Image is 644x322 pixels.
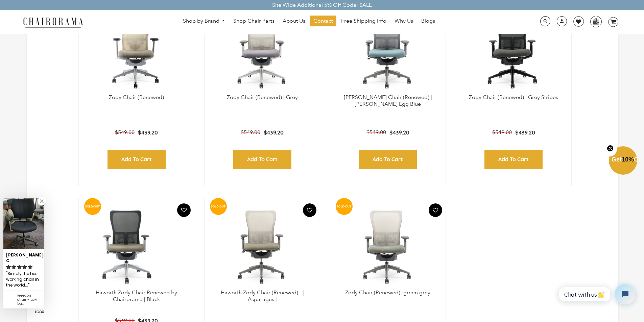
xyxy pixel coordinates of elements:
a: Shop Chair Parts [230,16,278,26]
a: Haworth Zody Chair (Renewed) - | Asparagus | [221,289,304,303]
input: Add to Cart [108,150,166,169]
span: 10% [622,156,634,163]
iframe: Tidio Chat [554,278,641,310]
input: Add to Cart [484,150,543,169]
span: Shop Chair Parts [233,18,275,25]
span: $439.20 [389,129,409,136]
span: Free Shipping Info [341,18,386,25]
button: Close teaser [603,141,617,156]
span: $549.00 [492,129,512,135]
a: Zody Chair (Renewed) | Grey Stripes - chairorama Zody Chair (Renewed) | Grey Stripes - chairorama [463,9,565,94]
svg: rating icon full [28,265,32,269]
a: Zody Chair (Renewed) | Grey - chairorama Zody Chair (Renewed) | Grey - chairorama [211,9,313,94]
span: $439.20 [138,129,158,136]
span: About Us [283,18,305,25]
a: Haworth Zody Chair Renewed by Chairorama | Black [96,289,177,303]
a: Zody Chair (Renewed) | Robin Egg Blue - chairorama Zody Chair (Renewed) | Robin Egg Blue - chairo... [337,9,439,94]
svg: rating icon full [6,265,11,269]
div: [PERSON_NAME]. C. [6,250,41,264]
text: SOLD-OUT [336,204,351,208]
span: $439.20 [264,129,284,136]
div: Simply the best working chair in the world.... [6,270,41,289]
a: Zody Chair (Renewed) [109,94,164,100]
img: Zody Chair (Renewed) - chairorama [86,9,187,94]
button: Add To Wishlist [177,203,191,217]
img: Zody Chair (Renewed)- green grey - chairorama [337,205,439,289]
a: Haworth Zody Chair (Renewed) - | Asparagus | - chairorama Haworth Zody Chair (Renewed) - | Aspara... [211,205,313,289]
a: Contact [310,16,336,26]
img: Zody Chair (Renewed) | Grey - chairorama [211,9,313,94]
a: Free Shipping Info [338,16,390,26]
img: Zody Chair (Renewed) | Robin Egg Blue - chairorama [337,9,439,94]
text: SOLD-OUT [85,204,100,208]
a: Zody Chair (Renewed) - chairorama Zody Chair (Renewed) - chairorama [86,9,187,94]
input: Add to Cart [359,150,417,169]
svg: rating icon full [11,265,16,269]
span: $439.20 [515,129,535,136]
img: chairorama [19,16,87,28]
img: Zody Chair (Renewed) | Grey Stripes - chairorama [463,9,565,94]
a: Zody Chair (Renewed) | Grey [227,94,298,100]
text: SOLD-OUT [211,204,226,208]
a: [PERSON_NAME] Chair (Renewed) | [PERSON_NAME] Egg Blue [344,94,432,107]
div: Get10%OffClose teaser [609,147,637,175]
img: Katie. C. review of Freedom chair - Low back (Renewed) [3,198,44,249]
a: Blogs [418,16,438,26]
img: WhatsApp_Image_2024-07-12_at_16.23.01.webp [591,16,601,26]
img: Haworth Zody Chair Renewed by Chairorama | Black - chairorama [86,205,170,289]
span: Why Us [395,18,413,25]
span: Blogs [421,18,435,25]
span: Contact [313,18,333,25]
a: About Us [279,16,309,26]
img: Haworth Zody Chair (Renewed) - | Asparagus | - chairorama [211,205,313,289]
a: Shop by Brand [180,16,229,26]
span: Get Off [612,156,643,163]
a: Zody Chair (Renewed)- green grey - chairorama Zody Chair (Renewed)- green grey - chairorama [337,205,439,289]
span: $549.00 [115,129,135,135]
button: Add To Wishlist [303,203,316,217]
svg: rating icon full [17,265,22,269]
a: Zody Chair (Renewed) | Grey Stripes [469,94,558,100]
input: Add to Cart [233,150,291,169]
div: Freedom chair - Low back (Renewed) [17,294,41,306]
nav: DesktopNavigation [116,16,502,28]
span: $549.00 [241,129,260,135]
a: Zody Chair (Renewed)- green grey [345,289,430,296]
button: Add To Wishlist [429,203,442,217]
svg: rating icon full [22,265,27,269]
a: Why Us [391,16,416,26]
span: $549.00 [366,129,386,135]
a: Haworth Zody Chair Renewed by Chairorama | Black - chairorama Haworth Zody Chair Renewed by Chair... [86,205,187,289]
